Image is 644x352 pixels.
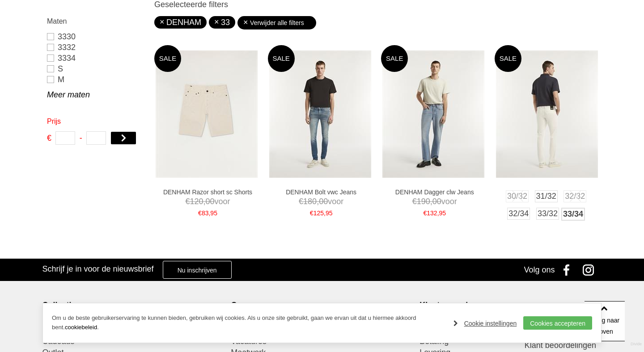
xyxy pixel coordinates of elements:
[417,197,430,206] span: 190
[525,340,617,350] h3: Klant beoordelingen
[47,116,143,127] h2: Prijs
[317,197,319,206] span: ,
[412,197,417,206] span: €
[159,188,257,196] a: DENHAM Razor short sc Shorts
[210,210,217,217] span: 95
[47,131,51,145] span: €
[272,188,370,196] a: DENHAM Bolt vwc Jeans
[208,210,210,217] span: ,
[631,339,642,350] a: Divide
[535,190,558,202] a: 31/32
[561,208,585,221] a: 33/34
[206,197,215,206] span: 00
[386,188,484,196] a: DENHAM Dagger clw Jeans
[47,74,143,85] a: M
[386,196,484,207] span: voor
[160,18,201,27] a: DENHAM
[557,259,580,281] a: Facebook
[52,314,445,332] p: Om u de beste gebruikerservaring te kunnen bieden, gebruiken wij cookies. Als u onze site gebruik...
[314,210,324,217] span: 125
[496,50,598,178] img: DENHAM Razor chino sc Broeken en Pantalons
[202,210,209,217] span: 83
[310,210,314,217] span: €
[324,210,326,217] span: ,
[432,197,441,206] span: 00
[185,197,190,206] span: €
[439,210,446,217] span: 95
[303,197,317,206] span: 180
[585,301,625,341] a: Terug naar boven
[269,50,371,178] img: DENHAM Bolt vwc Jeans
[47,42,143,53] a: 3332
[42,300,224,310] div: Collectie
[47,31,143,42] a: 3330
[231,300,413,310] div: Over ons
[190,197,203,206] span: 120
[423,210,427,217] span: €
[382,50,484,178] img: DENHAM Dagger clw Jeans
[430,197,432,206] span: ,
[47,63,143,74] a: S
[523,316,592,330] a: Cookies accepteren
[536,208,559,220] a: 33/32
[319,197,328,206] span: 00
[507,208,530,220] a: 32/34
[453,317,517,330] a: Cookie instellingen
[47,53,143,63] a: 3334
[198,210,202,217] span: €
[299,197,303,206] span: €
[159,196,257,207] span: voor
[156,50,258,178] img: DENHAM Razor short sc Shorts
[163,261,232,279] a: Nu inschrijven
[437,210,439,217] span: ,
[203,197,206,206] span: ,
[47,16,143,27] h2: Maten
[65,324,97,331] a: cookiebeleid
[47,89,143,100] a: Meer maten
[272,196,370,207] span: voor
[80,131,82,145] span: -
[243,16,311,29] a: Verwijder alle filters
[214,18,230,27] a: 33
[419,300,602,310] div: Klantenservice
[427,210,437,217] span: 132
[580,259,602,281] a: Instagram
[326,210,333,217] span: 95
[524,259,555,281] div: Volg ons
[42,264,153,274] h3: Schrijf je in voor de nieuwsbrief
